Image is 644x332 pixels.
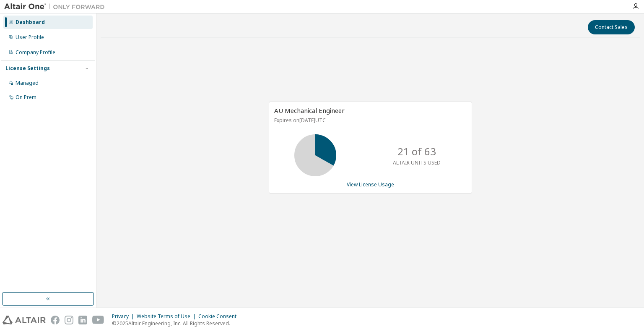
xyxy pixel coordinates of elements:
[397,144,436,159] p: 21 of 63
[4,3,109,11] img: Altair One
[274,106,345,115] span: AU Mechanical Engineer
[16,94,36,101] div: On Prem
[16,80,39,86] div: Managed
[92,316,104,324] img: youtube.svg
[198,313,241,320] div: Cookie Consent
[347,181,394,188] a: View License Usage
[16,34,44,41] div: User Profile
[112,313,137,320] div: Privacy
[137,313,198,320] div: Website Terms of Use
[112,320,241,327] p: © 2025 Altair Engineering, Inc. All Rights Reserved.
[16,49,55,56] div: Company Profile
[274,117,465,124] p: Expires on [DATE] UTC
[5,65,50,72] div: License Settings
[51,316,60,324] img: facebook.svg
[78,316,87,324] img: linkedin.svg
[393,159,441,166] p: ALTAIR UNITS USED
[16,19,45,26] div: Dashboard
[3,316,46,324] img: altair_logo.svg
[588,20,635,34] button: Contact Sales
[65,316,73,324] img: instagram.svg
